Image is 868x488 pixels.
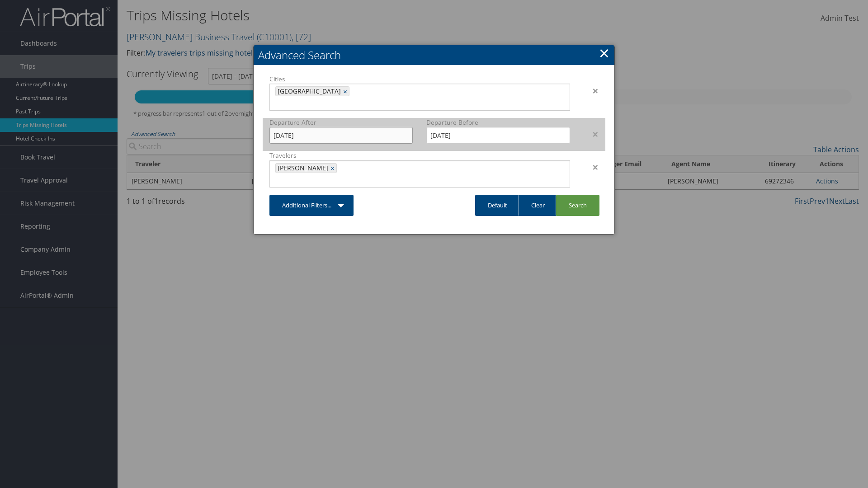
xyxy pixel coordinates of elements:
[276,164,328,173] span: [PERSON_NAME]
[269,151,570,160] label: Travelers
[577,162,605,173] div: ×
[343,87,349,96] a: ×
[254,45,614,65] h2: Advanced Search
[475,195,520,216] a: Default
[426,118,570,127] label: Departure Before
[577,85,605,96] div: ×
[269,195,354,216] a: Additional Filters...
[556,195,599,216] a: Search
[577,129,605,140] div: ×
[518,195,557,216] a: Clear
[276,87,341,96] span: [GEOGRAPHIC_DATA]
[599,44,609,62] a: Close
[330,164,336,173] a: ×
[269,75,570,84] label: Cities
[269,118,413,127] label: Departure After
